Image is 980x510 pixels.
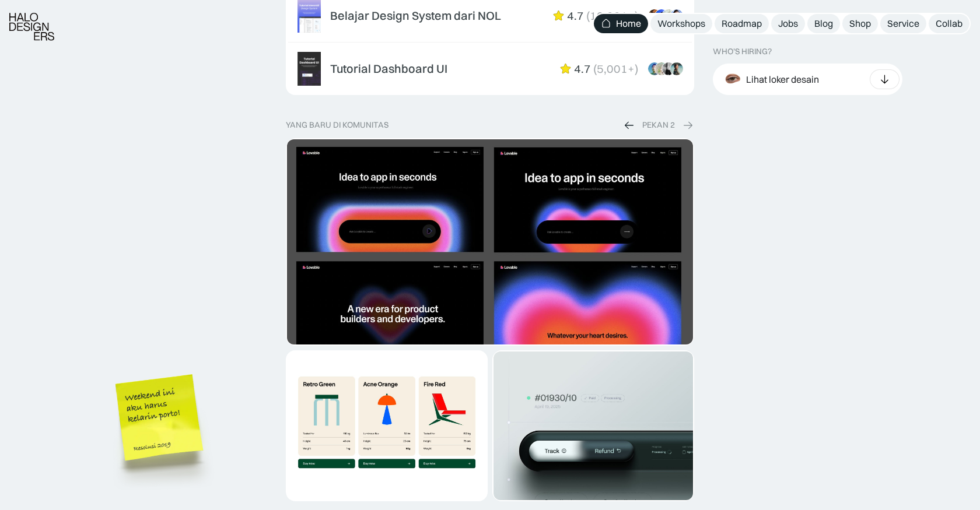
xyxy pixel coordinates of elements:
[287,351,487,493] img: Dynamic Image
[650,14,712,33] a: Workshops
[597,62,635,76] div: 5,001+
[722,17,762,30] div: Roadmap
[635,62,638,76] div: )
[771,14,805,33] a: Jobs
[657,17,705,30] div: Workshops
[574,62,591,76] div: 4.7
[330,62,447,76] div: Tutorial Dashboard UI
[616,17,641,30] div: Home
[286,120,388,130] div: yang baru di komunitas
[330,9,501,23] div: Belajar Design System dari NOL
[642,120,675,130] div: PEKAN 2
[590,9,635,23] div: 10,001+
[286,350,488,501] a: Dynamic Image
[635,9,638,23] div: )
[778,17,798,30] div: Jobs
[807,14,840,33] a: Blog
[288,45,692,93] a: Tutorial Dashboard UI4.7(5,001+)
[713,47,772,57] div: WHO’S HIRING?
[880,14,926,33] a: Service
[746,73,819,85] div: Lihat loker desain
[286,138,694,501] div: 2 of 2
[849,17,871,30] div: Shop
[887,17,919,30] div: Service
[492,350,694,501] a: Dynamic Image
[929,14,970,33] a: Collab
[842,14,878,33] a: Shop
[594,14,648,33] a: Home
[567,9,584,23] div: 4.7
[936,17,963,30] div: Collab
[593,62,597,76] div: (
[286,138,694,346] a: Dynamic Image
[586,9,590,23] div: (
[814,17,833,30] div: Blog
[287,139,693,493] img: Dynamic Image
[715,14,769,33] a: Roadmap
